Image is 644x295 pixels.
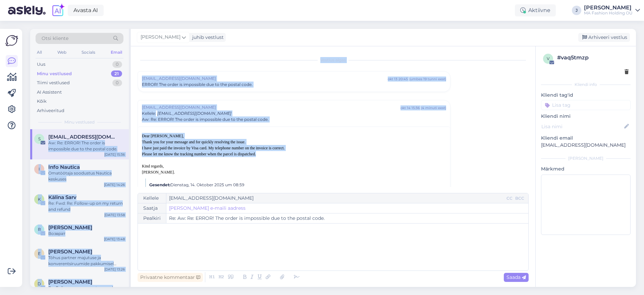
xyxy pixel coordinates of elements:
[68,5,104,16] a: Avasta AI
[37,89,62,96] div: AI Assistent
[36,48,43,57] div: All
[42,35,68,42] span: Otsi kliente
[48,249,92,255] span: Emil HOKKONEN
[557,54,629,62] div: # vaq5tmzp
[142,146,285,156] span: I have just paid the invoice by Visa card. My telephone number on the invoice is correct. Please ...
[37,80,70,86] div: Tiimi vestlused
[142,82,253,88] span: ERROR! The order is impossible due to the postal code.
[104,152,125,157] div: [DATE] 15:36
[111,70,122,77] div: 21
[38,281,41,286] span: D
[48,134,118,140] span: Scorpinataly@web.de
[142,111,156,116] span: Kellele :
[104,182,125,187] div: [DATE] 14:26
[138,57,529,63] div: Vestlus algas
[37,107,64,114] div: Arhiveeritud
[541,165,631,173] p: Märkmed
[572,6,581,15] div: J
[37,70,72,77] div: Minu vestlused
[64,119,95,125] span: Minu vestlused
[142,116,269,122] span: Aw: Re: ERROR! The order is impossible due to the postal code.
[421,105,446,110] div: ( 4 minuti eest )
[166,213,528,223] input: Write subject here...
[541,123,623,130] input: Lisa nimi
[48,225,92,231] span: Ramona Pavlikova
[56,48,68,57] div: Web
[541,100,631,110] input: Lisa tag
[38,136,41,141] span: S
[541,135,631,142] p: Kliendi email
[51,3,65,17] img: explore-ai
[541,92,631,99] p: Kliendi tag'id
[541,142,631,149] p: [EMAIL_ADDRESS][DOMAIN_NAME]
[190,34,224,41] div: juhib vestlust
[48,194,76,200] span: Kälina Sarv
[400,105,420,110] div: okt 14 15:36
[48,170,125,182] div: Omatöötaja soodustus Nautica keskuses
[578,33,630,42] div: Arhiveeri vestlus
[141,34,180,41] span: [PERSON_NAME]
[109,48,123,57] div: Email
[38,251,41,256] span: E
[149,182,170,187] strong: Gesendet:
[142,104,400,110] span: [EMAIL_ADDRESS][DOMAIN_NAME]
[142,134,246,144] span: Dear [PERSON_NAME], Thank you for your message and for quickly resolving the issue.
[166,193,505,203] input: Recepient...
[48,279,92,285] span: Danita Westphal
[5,34,18,47] img: Askly Logo
[138,273,203,282] div: Privaatne kommentaar
[37,61,45,68] div: Uus
[584,5,633,10] div: [PERSON_NAME]
[541,113,631,120] p: Kliendi nimi
[515,4,556,16] div: Aktiivne
[80,48,97,57] div: Socials
[37,98,47,105] div: Kõik
[48,231,125,237] div: Возврат
[112,61,122,68] div: 0
[142,164,175,175] span: Kind regards, [PERSON_NAME].
[38,227,41,232] span: R
[541,82,631,88] div: Kliendi info
[142,76,388,82] span: [EMAIL_ADDRESS][DOMAIN_NAME]
[541,155,631,161] div: [PERSON_NAME]
[39,166,40,171] span: I
[112,80,122,86] div: 0
[48,255,125,267] div: Tõhus partner majutuse ja konverentsiruumide pakkumisel [GEOGRAPHIC_DATA].
[138,203,166,213] div: Saatja
[547,56,549,61] span: v
[388,77,408,82] div: okt 13 20:45
[505,195,514,201] div: CC
[506,274,526,280] span: Saada
[138,213,166,223] div: Pealkiri
[38,197,41,202] span: K
[409,77,446,82] div: ( umbes 19 tunni eest )
[169,205,246,212] a: [PERSON_NAME] e-maili aadress
[584,5,640,16] a: [PERSON_NAME]MA Fashion Holding OÜ
[584,10,633,16] div: MA Fashion Holding OÜ
[514,195,526,201] div: BCC
[48,200,125,212] div: Re: Fwd: Re: Follow-up on my return and refund
[104,267,125,272] div: [DATE] 13:26
[104,237,125,242] div: [DATE] 13:48
[104,212,125,217] div: [DATE] 13:58
[138,193,166,203] div: Kellele
[48,140,125,152] div: Aw: Re: ERROR! The order is impossible due to the postal code.
[149,182,444,188] div: Dienstag, 14. Oktober 2025 um 08:59
[48,164,80,170] span: Info Nautica
[157,111,231,116] span: [EMAIL_ADDRESS][DOMAIN_NAME]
